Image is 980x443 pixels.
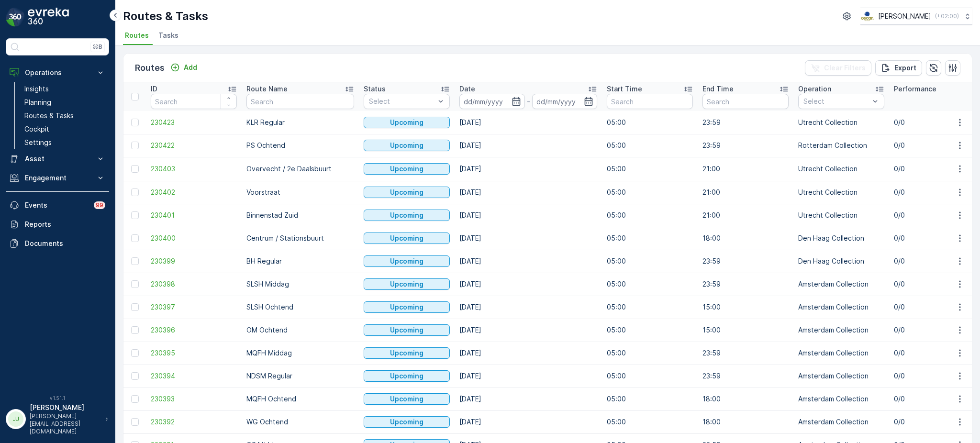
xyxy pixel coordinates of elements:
[364,324,450,336] button: Upcoming
[894,394,980,404] p: 0/0
[25,68,90,78] p: Operations
[151,325,237,335] a: 230396
[131,418,139,426] div: Toggle Row Selected
[455,365,602,388] td: [DATE]
[246,256,354,266] p: BH Regular
[798,394,884,404] p: Amsterdam Collection
[151,279,237,289] span: 230398
[455,296,602,319] td: [DATE]
[702,256,789,266] p: 23:59
[894,210,980,220] p: 0/0
[6,395,109,401] span: v 1.51.1
[364,278,450,290] button: Upcoming
[123,9,208,24] p: Routes & Tasks
[151,302,237,312] a: 230397
[21,122,109,136] a: Cockpit
[390,279,423,289] p: Upcoming
[702,141,789,150] p: 23:59
[151,348,237,358] a: 230395
[131,165,139,173] div: Toggle Row Selected
[390,141,423,150] p: Upcoming
[860,11,874,22] img: basis-logo_rgb2x.png
[131,188,139,196] div: Toggle Row Selected
[6,63,109,82] button: Operations
[455,157,602,181] td: [DATE]
[6,149,109,168] button: Asset
[6,168,109,188] button: Engagement
[607,188,693,197] p: 05:00
[151,118,237,127] a: 230423
[28,8,69,27] img: logo_dark-DEwI_e13.png
[607,118,693,127] p: 05:00
[455,204,602,227] td: [DATE]
[894,188,980,197] p: 0/0
[151,164,237,174] span: 230403
[151,394,237,404] a: 230393
[25,154,90,164] p: Asset
[131,211,139,219] div: Toggle Row Selected
[151,210,237,220] span: 230401
[131,349,139,357] div: Toggle Row Selected
[390,348,423,358] p: Upcoming
[21,136,109,149] a: Settings
[798,348,884,358] p: Amsterdam Collection
[894,141,980,150] p: 0/0
[30,403,100,412] p: [PERSON_NAME]
[246,371,354,381] p: NDSM Regular
[798,233,884,243] p: Den Haag Collection
[24,111,74,121] p: Routes & Tasks
[798,302,884,312] p: Amsterdam Collection
[894,118,980,127] p: 0/0
[455,388,602,410] td: [DATE]
[390,164,423,174] p: Upcoming
[390,302,423,312] p: Upcoming
[390,188,423,197] p: Upcoming
[894,84,936,94] p: Performance
[798,188,884,197] p: Utrecht Collection
[246,394,354,404] p: MQFH Ochtend
[151,256,237,266] span: 230399
[455,410,602,433] td: [DATE]
[702,94,789,109] input: Search
[131,395,139,403] div: Toggle Row Selected
[364,84,386,94] p: Status
[364,370,450,382] button: Upcoming
[390,371,423,381] p: Upcoming
[131,234,139,242] div: Toggle Row Selected
[702,394,789,404] p: 18:00
[875,60,922,76] button: Export
[390,417,423,427] p: Upcoming
[803,97,869,106] p: Select
[894,417,980,427] p: 0/0
[798,164,884,174] p: Utrecht Collection
[390,233,423,243] p: Upcoming
[24,98,51,107] p: Planning
[25,173,90,183] p: Engagement
[6,8,25,27] img: logo
[607,371,693,381] p: 05:00
[364,255,450,267] button: Upcoming
[455,250,602,273] td: [DATE]
[798,210,884,220] p: Utrecht Collection
[607,394,693,404] p: 05:00
[158,31,178,40] span: Tasks
[151,371,237,381] a: 230394
[246,233,354,243] p: Centrum / Stationsbuurt
[894,63,916,73] p: Export
[702,210,789,220] p: 21:00
[390,256,423,266] p: Upcoming
[824,63,866,73] p: Clear Filters
[151,233,237,243] span: 230400
[246,94,354,109] input: Search
[135,61,165,75] p: Routes
[894,164,980,174] p: 0/0
[607,348,693,358] p: 05:00
[246,118,354,127] p: KLR Regular
[369,97,435,106] p: Select
[702,164,789,174] p: 21:00
[455,273,602,296] td: [DATE]
[607,302,693,312] p: 05:00
[131,142,139,149] div: Toggle Row Selected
